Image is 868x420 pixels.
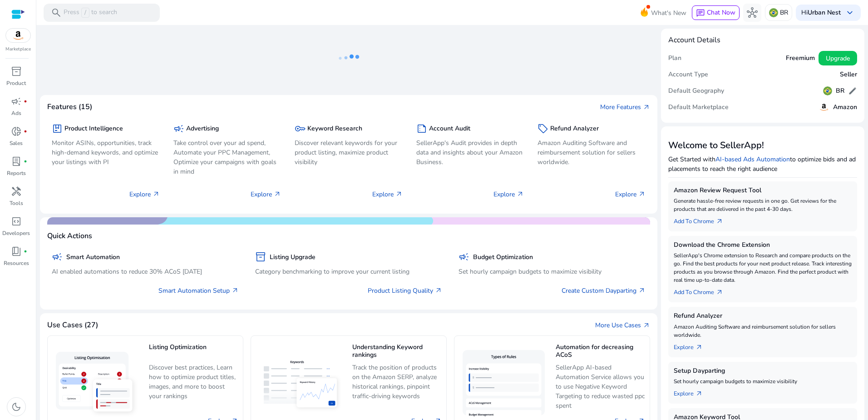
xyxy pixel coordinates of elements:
p: Generate hassle-free review requests in one go. Get reviews for the products that are delivered i... [674,197,852,213]
h4: Use Cases (27) [47,321,98,330]
a: Explorearrow_outward [674,385,710,398]
p: Explore [493,190,524,199]
a: Create Custom Dayparting [562,286,646,295]
p: Reports [7,169,26,177]
b: Urban Nest [808,8,841,17]
p: Amazon Auditing Software and reimbursement solution for sellers worldwide. [538,138,646,167]
span: campaign [459,251,469,262]
h4: Features (15) [47,103,92,111]
h5: Smart Automation [66,254,120,261]
p: Category benchmarking to improve your current listing [255,267,442,276]
h5: Default Marketplace [668,104,729,111]
h5: Advertising [186,125,219,133]
h5: Amazon Review Request Tool [674,187,852,195]
span: arrow_outward [435,287,442,294]
span: hub [747,7,758,18]
span: What's New [651,5,686,21]
span: inventory_2 [255,251,266,262]
span: fiber_manual_record [24,250,27,253]
h5: Freemium [786,55,815,62]
span: summarize [416,123,427,134]
p: Amazon Auditing Software and reimbursement solution for sellers worldwide. [674,323,852,339]
h3: Welcome to SellerApp! [668,140,857,151]
span: package [52,123,63,134]
span: arrow_outward [695,390,703,397]
p: Set hourly campaign budgets to maximize visibility [674,377,852,385]
p: Hi [801,10,841,16]
p: Discover best practices, Learn how to optimize product titles, images, and more to boost your ran... [149,363,238,401]
p: BR [780,5,788,20]
span: keyboard_arrow_down [844,7,855,18]
button: chatChat Now [692,5,740,20]
span: arrow_outward [395,190,403,198]
a: Add To Chrome [674,213,730,226]
span: key [295,123,306,134]
p: SellerApp AI-based Automation Service allows you to use Negative Keyword Targeting to reduce wast... [556,363,645,410]
span: campaign [11,96,22,107]
p: Discover relevant keywords for your product listing, maximize product visibility [295,138,403,167]
span: code_blocks [11,216,22,227]
span: arrow_outward [695,344,703,351]
span: edit [848,86,857,95]
h5: Understanding Keyword rankings [352,344,442,360]
p: Explore [372,190,403,199]
a: Add To Chrome [674,284,730,297]
img: amazon.svg [6,29,30,42]
h5: Default Geography [668,87,724,95]
h5: Listing Upgrade [270,254,316,261]
span: donut_small [11,126,22,137]
span: Chat Now [707,8,735,17]
span: fiber_manual_record [24,160,27,163]
span: dark_mode [11,401,22,412]
p: Explore [615,190,646,199]
img: Understanding Keyword rankings [256,354,345,415]
h5: Refund Analyzer [550,125,599,133]
img: br.svg [823,86,832,95]
p: Marketplace [5,46,31,53]
h5: Product Intelligence [64,125,123,133]
p: Product [6,79,26,87]
h5: Download the Chrome Extension [674,241,852,249]
h5: BR [836,87,844,95]
span: arrow_outward [517,190,524,198]
p: AI enabled automations to reduce 30% ACoS [DATE] [52,267,239,276]
span: arrow_outward [716,289,723,296]
span: inventory_2 [11,66,22,77]
p: Press to search [64,8,117,18]
h4: Quick Actions [47,232,92,240]
span: arrow_outward [643,322,650,329]
a: Smart Automation Setup [158,286,239,295]
span: arrow_outward [274,190,281,198]
p: Explore [129,190,160,199]
h5: Setup Dayparting [674,367,852,375]
a: More Featuresarrow_outward [600,102,650,112]
span: sell [538,123,548,134]
p: Tools [10,199,23,207]
h4: Account Details [668,36,720,45]
p: Get Started with to optimize bids and ad placements to reach the right audience [668,155,857,174]
a: More Use Casesarrow_outward [595,320,650,330]
a: AI-based Ads Automation [715,155,790,164]
h5: Automation for decreasing ACoS [556,344,645,360]
p: Set hourly campaign budgets to maximize visibility [459,267,646,276]
span: campaign [52,251,63,262]
p: Sales [10,139,23,147]
p: Ads [11,109,21,117]
h5: Account Audit [429,125,470,133]
h5: Amazon [833,104,857,111]
h5: Plan [668,55,681,62]
button: hub [743,4,761,22]
span: campaign [173,123,184,134]
h5: Keyword Research [307,125,362,133]
span: arrow_outward [716,218,723,225]
span: handyman [11,186,22,197]
span: arrow_outward [232,287,239,294]
span: fiber_manual_record [24,100,27,103]
p: Explore [251,190,281,199]
h5: Seller [840,71,857,79]
span: arrow_outward [643,104,650,111]
p: Resources [4,259,29,267]
span: lab_profile [11,156,22,167]
button: Upgrade [819,51,857,65]
h5: Account Type [668,71,708,79]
